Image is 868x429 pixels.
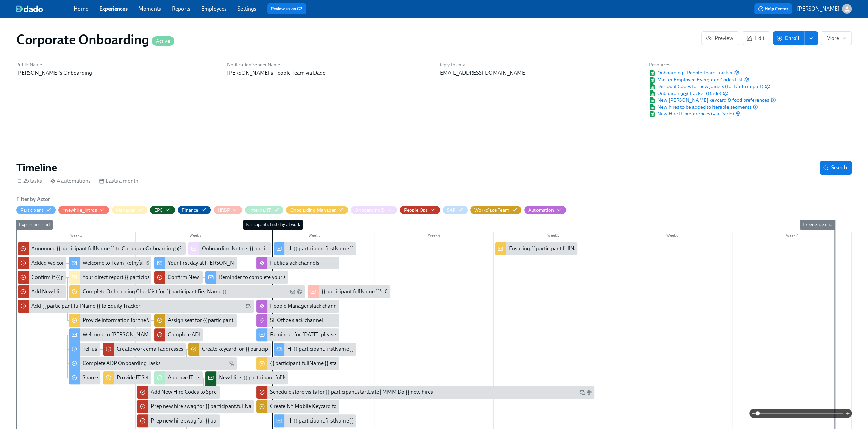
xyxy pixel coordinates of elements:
[474,207,509,213] div: Hide Workplace Team
[528,207,554,213] div: Hide Automation
[16,31,174,48] h1: Corporate Onboarding
[227,69,430,77] p: [PERSON_NAME]'s People Team via Dado
[62,207,97,213] div: Hide #newhire_intros
[270,360,368,367] div: {{ participant.fullName }} starts [DATE] 🚀
[83,259,144,267] div: Welcome to Team Rothy’s!
[117,374,167,382] div: Provide IT Set-up info
[707,35,733,42] span: Preview
[202,245,458,252] div: Onboarding Notice: {{ participant.fullName }} – {{ participant.role }} ({{ participant.startDate ...
[31,302,141,310] div: Add {{ participant.fullName }} to Equity Tracker
[742,31,770,45] a: Edit
[188,343,271,356] div: Create keycard for {{ participant.fullName }} (starting {{ participant.startDate | MMM DD YYYY }})
[168,374,301,382] div: Approve IT request for new hire {{ participant.fullName }}
[649,90,656,96] img: Google Sheet
[778,35,799,42] span: Enroll
[649,83,763,90] span: Discount Codes for new joiners (for Dado import)
[103,343,186,356] div: Create work email addresses for {{ participant.startDate | MMM Do }} cohort
[308,285,390,298] div: {{ participant.fullName }}'s Onboarding Plan
[649,90,721,97] span: Onboarding@ Tracker (Dado)
[287,345,439,353] div: Hi {{ participant.firstName }}, here is your 40% off evergreen code
[321,288,425,295] div: {{ participant.fullName }}'s Onboarding Plan
[154,207,163,213] div: Hide EPC
[16,69,219,77] p: [PERSON_NAME]'s Onboarding
[649,83,763,90] a: Google SheetDiscount Codes for new joiners (for Dado import)
[69,371,100,384] div: Share your computer preferences
[649,76,742,83] span: Master Employee Evergreen Codes List
[274,242,356,255] div: Hi {{ participant.firstName }}, enjoy your new shoe & bag codes
[83,317,185,324] div: Provide information for the Workplace team
[400,206,440,214] button: People Ops
[69,343,100,356] div: Tell us a bit more about you!
[182,207,198,213] div: Hide Finance
[800,220,835,230] div: Experience end
[355,207,385,213] div: Hide Onboarding@
[83,360,161,367] div: Complete ADP Onboarding Tasks
[649,110,734,117] span: New Hire IT preferences (via Dado)
[138,5,161,12] a: Moments
[83,274,216,281] div: Your direct report {{ participant.fullName }}'s onboarding
[136,232,255,241] div: Week 2
[701,31,739,45] button: Preview
[495,242,577,255] div: Ensuring {{ participant.fullName }}'s first month sets them up for success
[151,403,364,410] div: Prep new hire swag for {{ participant.fullName }} ({{ participant.startDate | MM/DD/YYYY }})
[154,328,203,341] div: Complete ADP Profile for {{ participant.fullName }}
[168,317,383,324] div: Assign seat for {{ participant.fullName }} (starting {{ participant.startDate | MMM DD YYYY }})
[649,69,733,76] a: Google SheetOnboarding - People Team Tracker
[438,61,641,68] h6: Reply-to email
[18,285,66,298] div: Add New Hire {{ participant.fullName }} in ADP
[201,5,227,12] a: Employees
[50,177,91,185] div: 4 automations
[287,245,433,252] div: Hi {{ participant.firstName }}, enjoy your new shoe & bag codes
[649,97,656,103] img: Google Sheet
[579,389,585,395] svg: Work Email
[270,403,520,410] div: Create NY Mobile Keycard for {{ participant.fullName }} (starting {{ participant.startDate | MMM ...
[168,274,335,281] div: Confirm New Hire ({{ participant.fullName }}) Completed ADP Materials
[290,207,336,213] div: Onboarding Manager
[16,196,50,203] h6: Filter by Actor
[83,288,226,295] div: Complete Onboarding Checklist for {{ participant.firstName }}
[524,206,566,214] button: Automation
[205,271,288,284] div: Reminder to complete your ADP materials
[243,220,303,230] div: Participant's first day at work
[69,271,151,284] div: Your direct report {{ participant.fullName }}'s onboarding
[249,207,271,213] div: Hide Internal IT
[205,371,288,384] div: New Hire: {{ participant.fullName }} - {{ participant.role }} ({{ participant.startDate | MM/DD/Y...
[178,206,210,214] button: Finance
[649,90,721,97] a: Google SheetOnboarding@ Tracker (Dado)
[31,245,182,252] div: Announce {{ participant.fullName }} to CorporateOnboarding@?
[255,232,374,241] div: Week 3
[256,314,339,327] div: SF Office slack channel
[754,3,792,14] button: Help Center
[649,76,742,83] a: Google SheetMaster Employee Evergreen Codes List
[287,417,432,425] div: Hi {{ participant.firstName }}, enjoy your annual $50 off codes.
[256,400,339,413] div: Create NY Mobile Keycard for {{ participant.fullName }} (starting {{ participant.startDate | MMM ...
[649,83,656,89] img: Google Sheet
[83,331,159,338] div: Welcome to [PERSON_NAME]'s!
[649,103,751,110] a: Google SheetNew hires to be added to Iterable segments
[274,414,356,427] div: Hi {{ participant.firstName }}, enjoy your annual $50 off codes.
[31,274,197,281] div: Confirm if {{ participant.fullName }}'s manager will do their onboarding
[219,274,317,281] div: Reminder to complete your ADP materials
[286,206,348,214] button: Onboarding Manager
[69,257,151,269] div: Welcome to Team Rothy’s!
[824,164,847,171] span: Search
[613,232,732,241] div: Week 6
[270,259,319,267] div: Public slack channels
[238,5,256,12] a: Settings
[146,260,152,266] svg: Personal Email
[649,111,656,117] img: Google Sheet
[69,357,237,370] div: Complete ADP Onboarding Tasks
[137,386,220,399] div: Add New Hire Codes to Spreadsheet for {{ participant.fullName }} ({{ participant.startDate | MM/D...
[137,414,220,427] div: Prep new hire swag for {{ participant.fullName }} ({{ participant.startDate | MM/DD/YYYY }})
[649,110,734,117] a: Google SheetNew Hire IT preferences (via Dado)
[218,207,230,213] div: Hide HRBP
[826,35,846,42] span: More
[586,389,592,395] svg: Slack
[16,232,136,241] div: Week 1
[270,317,323,324] div: SF Office slack channel
[748,35,764,42] span: Edit
[804,31,818,45] button: enroll
[229,361,234,366] svg: Personal Email
[18,271,66,284] div: Confirm if {{ participant.fullName }}'s manager will do their onboarding
[152,39,174,44] span: Active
